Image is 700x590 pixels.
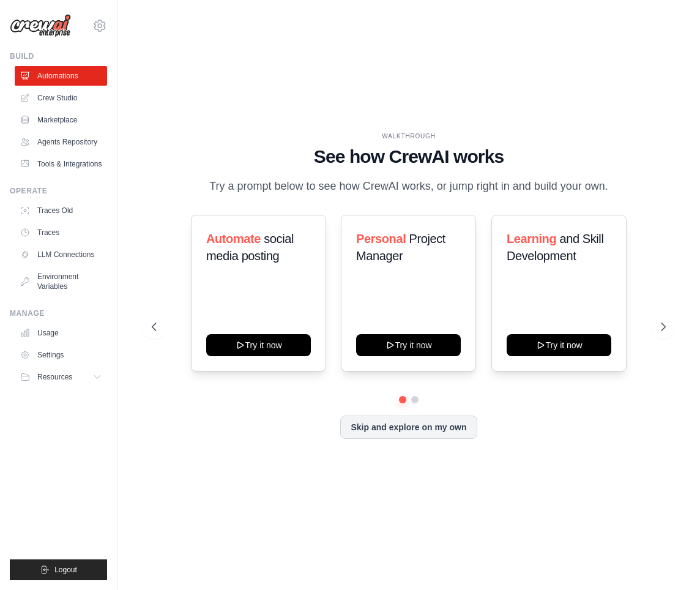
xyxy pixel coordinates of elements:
[54,565,77,575] span: Logout
[15,201,107,220] a: Traces Old
[15,267,107,296] a: Environment Variables
[10,559,107,580] button: Logout
[340,416,477,439] button: Skip and explore on my own
[507,232,603,263] span: and Skill Development
[15,323,107,343] a: Usage
[37,372,72,382] span: Resources
[356,232,406,245] span: Personal
[203,177,614,195] p: Try a prompt below to see how CrewAI works, or jump right in and build your own.
[152,132,666,141] div: WALKTHROUGH
[206,232,261,245] span: Automate
[15,132,107,152] a: Agents Repository
[15,88,107,108] a: Crew Studio
[206,334,311,356] button: Try it now
[15,367,107,387] button: Resources
[10,51,107,61] div: Build
[10,14,71,37] img: Logo
[15,245,107,264] a: LLM Connections
[507,334,611,356] button: Try it now
[15,154,107,174] a: Tools & Integrations
[507,232,556,245] span: Learning
[152,146,666,168] h1: See how CrewAI works
[15,110,107,130] a: Marketplace
[10,186,107,196] div: Operate
[356,334,461,356] button: Try it now
[15,345,107,365] a: Settings
[15,66,107,86] a: Automations
[10,308,107,318] div: Manage
[15,223,107,242] a: Traces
